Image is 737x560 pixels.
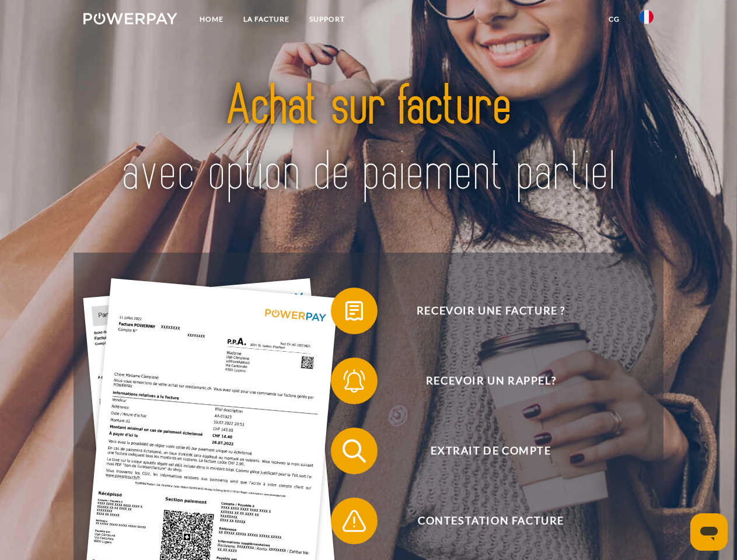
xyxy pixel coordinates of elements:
button: Recevoir un rappel? [331,358,634,404]
a: LA FACTURE [233,9,299,30]
img: qb_warning.svg [340,506,369,535]
img: logo-powerpay-white.svg [83,13,177,24]
img: qb_search.svg [340,436,369,466]
span: Contestation Facture [348,498,634,544]
a: Support [299,9,355,30]
span: Recevoir un rappel? [348,358,634,404]
button: Extrait de compte [331,428,634,474]
a: Home [190,9,233,30]
iframe: Bouton de lancement de la fenêtre de messagerie [690,513,728,551]
img: qb_bill.svg [340,296,369,325]
img: title-powerpay_fr.svg [111,56,626,223]
img: fr [640,10,654,24]
span: Recevoir une facture ? [348,288,634,334]
button: Recevoir une facture ? [331,288,634,334]
button: Contestation Facture [331,498,634,544]
span: Extrait de compte [348,428,634,474]
img: qb_bell.svg [340,366,369,395]
a: CG [599,9,630,30]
